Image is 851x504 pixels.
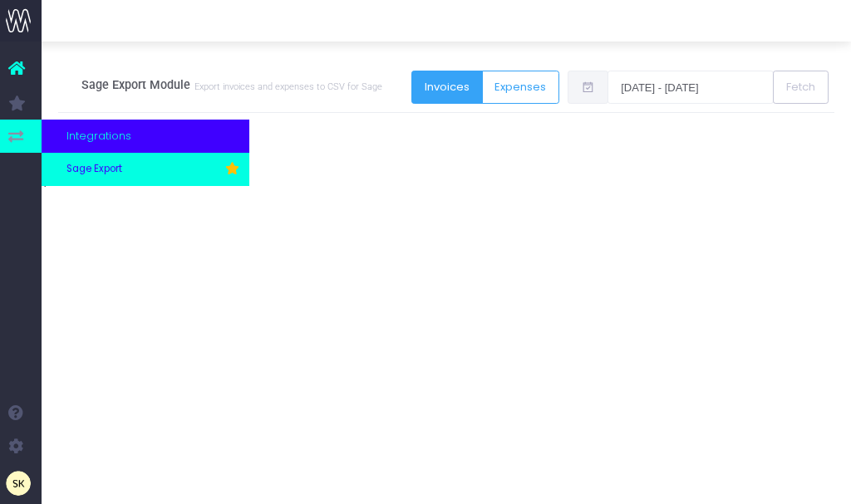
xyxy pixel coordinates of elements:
a: Sage Export [42,153,249,186]
span: Integrations [66,128,131,144]
div: Button group [411,71,560,108]
button: Fetch [773,71,829,104]
h3: Sage Export Module [81,78,382,92]
span: Sage Export [66,162,122,177]
button: Expenses [482,71,560,104]
button: Invoices [411,71,483,104]
input: Select date range [608,71,774,104]
img: images/default_profile_image.png [6,471,31,496]
small: Export invoices and expenses to CSV for Sage [190,78,382,92]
